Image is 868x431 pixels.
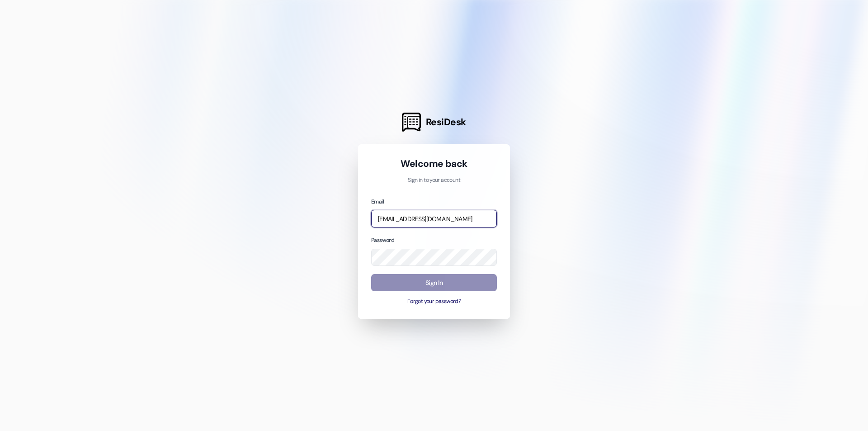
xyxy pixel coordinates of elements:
button: Forgot your password? [371,298,497,306]
label: Email [371,198,384,205]
img: ResiDesk Logo [402,113,421,132]
h1: Welcome back [371,157,497,170]
label: Password [371,237,394,244]
button: Sign In [371,274,497,292]
p: Sign in to your account [371,176,497,185]
input: name@example.com [371,210,497,227]
span: ResiDesk [426,116,466,128]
